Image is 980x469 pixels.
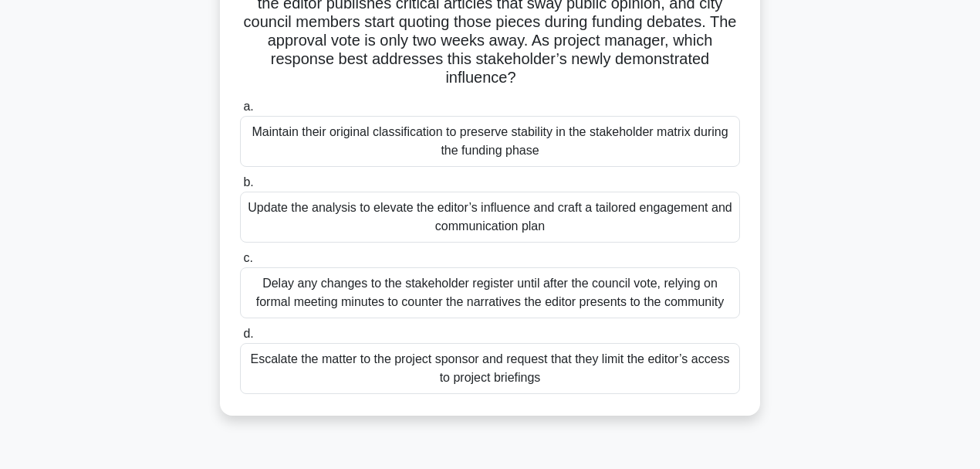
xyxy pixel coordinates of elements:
[243,251,252,264] span: c.
[243,100,253,113] span: a.
[243,327,253,340] span: d.
[240,116,740,167] div: Maintain their original classification to preserve stability in the stakeholder matrix during the...
[240,192,740,243] div: Update the analysis to elevate the editor’s influence and craft a tailored engagement and communi...
[240,267,740,318] div: Delay any changes to the stakeholder register until after the council vote, relying on formal mee...
[240,343,740,394] div: Escalate the matter to the project sponsor and request that they limit the editor’s access to pro...
[243,175,253,189] span: b.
